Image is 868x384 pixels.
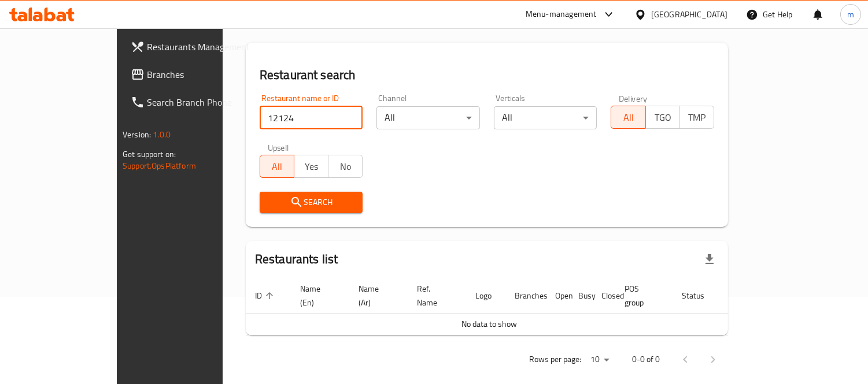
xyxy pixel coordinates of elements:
span: Ref. Name [417,282,452,310]
table: enhanced table [246,278,773,335]
span: No data to show [461,316,517,331]
button: All [611,106,645,129]
span: All [265,158,290,175]
div: Rows per page: [586,351,614,368]
th: Branches [505,278,546,314]
th: Busy [569,278,592,314]
label: Delivery [619,94,648,102]
button: Yes [294,155,328,178]
a: Restaurants Management [121,33,262,61]
span: No [333,158,358,175]
p: 0-0 of 0 [632,352,660,367]
div: [GEOGRAPHIC_DATA] [651,8,727,21]
span: 1.0.0 [153,127,171,142]
button: All [260,155,294,178]
span: ID [255,289,277,303]
button: No [328,155,363,178]
div: All [494,106,597,129]
span: Name (Ar) [359,282,394,310]
th: Open [546,278,569,314]
a: Branches [121,61,262,88]
button: TMP [679,106,714,129]
span: Search Branch Phone [147,95,253,109]
span: POS group [625,282,659,310]
p: Rows per page: [529,352,581,367]
span: Name (En) [300,282,335,310]
span: m [847,8,854,21]
a: Search Branch Phone [121,88,262,116]
label: Upsell [268,143,289,151]
span: Get support on: [123,147,176,162]
span: Yes [299,158,324,175]
button: Search [260,192,363,213]
div: Export file [696,245,723,273]
span: TMP [685,109,710,126]
span: All [616,109,641,126]
span: TGO [651,109,675,126]
button: TGO [645,106,680,129]
span: Restaurants Management [147,40,253,54]
span: Branches [147,68,253,81]
a: Support.OpsPlatform [123,158,196,173]
th: Logo [466,278,505,314]
span: Search [269,195,354,210]
input: Search for restaurant name or ID.. [260,106,363,129]
h2: Restaurants list [255,251,338,268]
div: Menu-management [526,8,597,21]
span: Version: [123,127,151,142]
th: Closed [592,278,615,314]
div: All [376,106,480,129]
h2: Restaurant search [260,66,714,84]
span: Status [682,289,719,303]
